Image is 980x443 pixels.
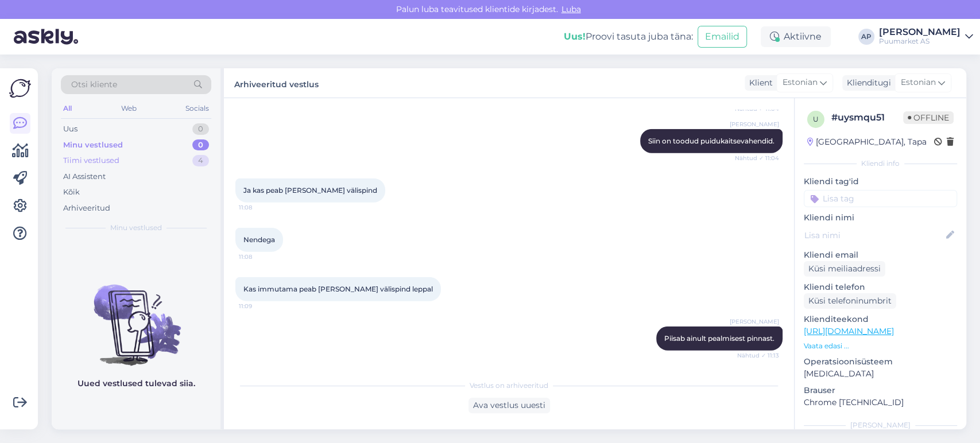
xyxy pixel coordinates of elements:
div: Web [119,101,139,116]
div: [PERSON_NAME] [879,28,960,37]
div: Arhiveeritud [63,203,110,214]
a: [PERSON_NAME]Puumarket AS [879,28,973,46]
div: Puumarket AS [879,37,960,46]
div: Proovi tasuta juba täna: [564,30,693,44]
div: Ava vestlus uuesti [468,398,550,413]
div: 4 [192,155,209,166]
label: Arhiveeritud vestlus [234,75,319,91]
img: Askly Logo [9,77,31,99]
span: Minu vestlused [110,223,162,233]
div: [GEOGRAPHIC_DATA], Tapa [807,136,927,148]
div: Kliendi info [804,158,957,169]
div: [PERSON_NAME] [804,420,957,430]
span: Vestlus on arhiveeritud [470,380,548,391]
div: Tiimi vestlused [63,155,119,166]
span: Luba [558,4,584,14]
span: Offline [903,111,954,124]
span: Piisab ainult pealmisest pinnast. [664,334,774,343]
p: [MEDICAL_DATA] [804,368,957,380]
a: [URL][DOMAIN_NAME] [804,326,894,336]
span: Otsi kliente [71,79,117,91]
p: Kliendi tag'id [804,176,957,188]
img: No chats [52,264,220,367]
span: Ja kas peab [PERSON_NAME] välispind [243,186,377,195]
div: Küsi meiliaadressi [804,261,885,277]
div: # uysmqu51 [831,111,903,125]
p: Kliendi email [804,249,957,261]
span: 11:08 [239,203,282,212]
span: 11:08 [239,252,282,261]
p: Operatsioonisüsteem [804,356,957,368]
div: Socials [183,101,211,116]
span: Nendega [243,235,275,244]
div: Klienditugi [842,77,891,89]
span: Estonian [901,76,936,89]
div: 0 [192,139,209,151]
div: Kõik [63,186,80,198]
span: Nähtud ✓ 11:13 [736,351,779,360]
span: [PERSON_NAME] [730,317,779,326]
button: Emailid [698,26,747,48]
b: Uus! [564,31,586,42]
div: Küsi telefoninumbrit [804,293,896,309]
p: Uued vestlused tulevad siia. [78,378,195,390]
p: Kliendi telefon [804,281,957,293]
p: Klienditeekond [804,313,957,325]
span: Siin on toodud puidukaitsevahendid. [648,137,774,145]
p: Brauser [804,384,957,397]
div: Minu vestlused [63,139,123,151]
span: Estonian [783,76,818,89]
span: [PERSON_NAME] [730,120,779,129]
span: 11:09 [239,302,282,310]
div: Klient [745,77,773,89]
p: Vaata edasi ... [804,341,957,351]
div: Uus [63,123,78,135]
div: 0 [192,123,209,135]
input: Lisa nimi [804,229,944,242]
div: All [61,101,74,116]
p: Kliendi nimi [804,212,957,224]
span: u [813,115,819,123]
div: AI Assistent [63,171,106,182]
p: Chrome [TECHNICAL_ID] [804,397,957,409]
span: Kas immutama peab [PERSON_NAME] välispind leppal [243,285,433,293]
div: Aktiivne [761,26,831,47]
input: Lisa tag [804,190,957,207]
span: Nähtud ✓ 11:04 [735,154,779,162]
div: AP [858,29,874,45]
